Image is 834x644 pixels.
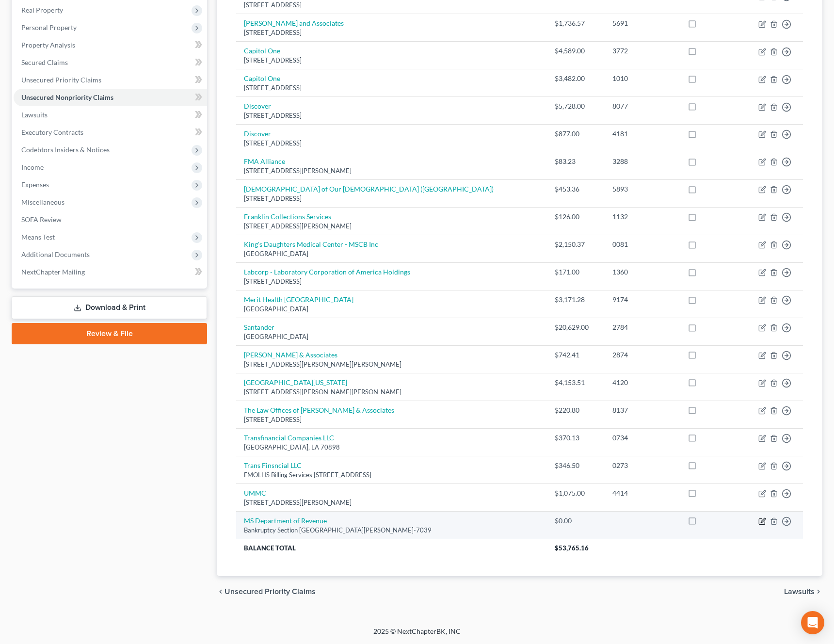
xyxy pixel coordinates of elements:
[815,588,822,596] i: chevron_right
[21,215,62,224] span: SOFA Review
[612,461,672,470] div: 0273
[21,23,77,32] span: Personal Property
[244,185,494,193] a: [DEMOGRAPHIC_DATA] of Our [DEMOGRAPHIC_DATA] ([GEOGRAPHIC_DATA])
[784,588,822,596] button: Lawsuits chevron_right
[244,461,302,469] a: Trans Finsncial LLC
[21,250,90,258] span: Additional Documents
[14,89,207,106] a: Unsecured Nonpriority Claims
[555,212,597,222] div: $126.00
[217,588,225,596] i: chevron_left
[244,387,539,397] div: [STREET_ADDRESS][PERSON_NAME][PERSON_NAME]
[555,18,597,28] div: $1,736.57
[244,415,539,424] div: [STREET_ADDRESS]
[244,470,539,480] div: FMOLHS Billing Services [STREET_ADDRESS]
[244,28,539,37] div: [STREET_ADDRESS]
[612,157,672,166] div: 3288
[612,101,672,111] div: 8077
[244,83,539,93] div: [STREET_ADDRESS]
[555,350,597,360] div: $742.41
[244,74,280,82] a: Capitol One
[244,295,353,304] a: Merit Health [GEOGRAPHIC_DATA]
[12,296,207,319] a: Download & Print
[21,268,85,276] span: NextChapter Mailing
[21,145,110,154] span: Codebtors Insiders & Notices
[555,267,597,277] div: $171.00
[244,443,539,452] div: [GEOGRAPHIC_DATA], LA 70898
[21,6,63,14] span: Real Property
[21,111,48,119] span: Lawsuits
[141,627,693,644] div: 2025 © NextChapterBK, INC
[244,351,337,359] a: [PERSON_NAME] & Associates
[21,198,64,206] span: Miscellaneous
[14,124,207,141] a: Executory Contracts
[21,93,113,101] span: Unsecured Nonpriority Claims
[244,489,266,497] a: UMMC
[244,102,271,110] a: Discover
[612,295,672,305] div: 9174
[555,74,597,83] div: $3,482.00
[555,516,597,526] div: $0.00
[612,212,672,222] div: 1132
[801,611,824,634] div: Open Intercom Messenger
[244,268,410,276] a: Labcorp - Laboratory Corporation of America Holdings
[244,194,539,203] div: [STREET_ADDRESS]
[612,18,672,28] div: 5691
[555,488,597,498] div: $1,075.00
[244,277,539,286] div: [STREET_ADDRESS]
[612,74,672,83] div: 1010
[612,322,672,332] div: 2784
[244,516,327,525] a: MS Department of Revenue
[244,222,539,231] div: [STREET_ADDRESS][PERSON_NAME]
[21,41,75,49] span: Property Analysis
[555,129,597,139] div: $877.00
[244,157,285,165] a: FMA Alliance
[244,111,539,120] div: [STREET_ADDRESS]
[21,58,68,66] span: Secured Claims
[21,233,55,241] span: Means Test
[236,539,547,556] th: Balance Total
[244,406,394,414] a: The Law Offices of [PERSON_NAME] & Associates
[244,0,539,10] div: [STREET_ADDRESS]
[244,129,271,138] a: Discover
[612,240,672,249] div: 0081
[244,19,344,27] a: [PERSON_NAME] and Associates
[21,163,44,171] span: Income
[21,180,49,189] span: Expenses
[244,360,539,369] div: [STREET_ADDRESS][PERSON_NAME][PERSON_NAME]
[14,106,207,124] a: Lawsuits
[14,71,207,89] a: Unsecured Priority Claims
[555,240,597,249] div: $2,150.37
[612,433,672,443] div: 0734
[555,544,589,552] span: $53,765.16
[12,323,207,344] a: Review & File
[244,166,539,176] div: [STREET_ADDRESS][PERSON_NAME]
[217,588,316,596] button: chevron_left Unsecured Priority Claims
[555,295,597,305] div: $3,171.28
[14,211,207,228] a: SOFA Review
[21,128,83,136] span: Executory Contracts
[555,461,597,470] div: $346.50
[244,332,539,341] div: [GEOGRAPHIC_DATA]
[612,378,672,387] div: 4120
[555,46,597,56] div: $4,589.00
[555,405,597,415] div: $220.80
[244,47,280,55] a: Capitol One
[244,240,378,248] a: King's Daughters Medical Center - MSCB Inc
[555,184,597,194] div: $453.36
[555,378,597,387] div: $4,153.51
[225,588,316,596] span: Unsecured Priority Claims
[244,434,334,442] a: Transfinancial Companies LLC
[14,54,207,71] a: Secured Claims
[21,76,101,84] span: Unsecured Priority Claims
[244,305,539,314] div: [GEOGRAPHIC_DATA]
[784,588,815,596] span: Lawsuits
[244,526,539,535] div: Bankruptcy Section [GEOGRAPHIC_DATA][PERSON_NAME]-7039
[612,46,672,56] div: 3772
[612,184,672,194] div: 5893
[612,405,672,415] div: 8137
[244,212,331,221] a: Franklin Collections Services
[244,323,274,331] a: Santander
[612,350,672,360] div: 2874
[14,263,207,281] a: NextChapter Mailing
[244,139,539,148] div: [STREET_ADDRESS]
